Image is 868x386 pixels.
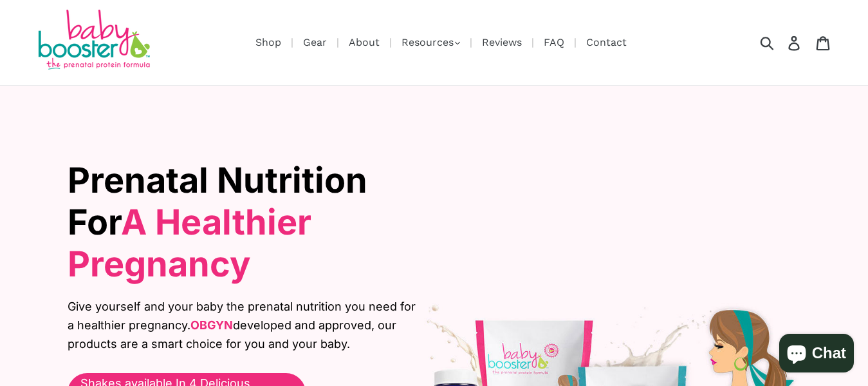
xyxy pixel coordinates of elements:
span: A Healthier Pregnancy [68,201,311,285]
inbox-online-store-chat: Shopify online store chat [775,334,858,376]
span: Give yourself and your baby the prenatal nutrition you need for a healthier pregnancy. developed ... [68,298,425,353]
button: Resources [395,33,466,52]
img: Baby Booster Prenatal Protein Supplements [35,10,151,72]
input: Search [764,28,800,57]
b: OBGYN [190,318,233,332]
a: About [342,34,386,50]
a: Shop [249,34,288,50]
a: FAQ [537,34,571,50]
a: Contact [580,34,633,50]
a: Reviews [476,34,528,50]
span: Prenatal Nutrition For [68,159,367,285]
a: Gear [297,34,333,50]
